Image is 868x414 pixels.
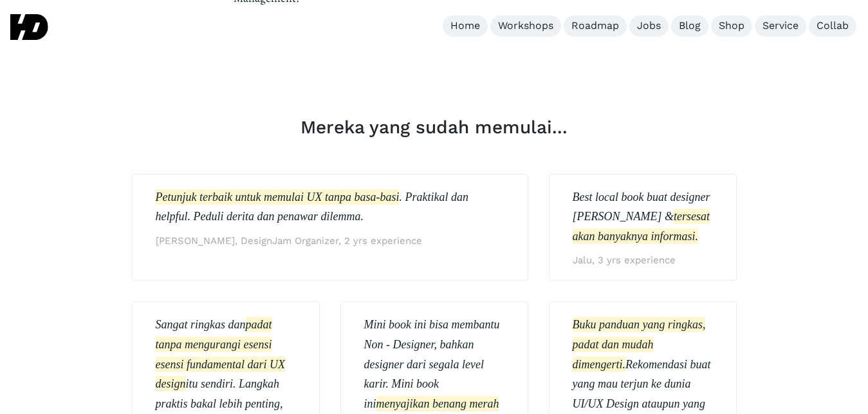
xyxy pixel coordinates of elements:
[762,19,799,33] div: Service
[156,191,400,203] em: Petunjuk terbaik untuk memulai UX tanpa basa-basi
[671,15,708,37] a: Blog
[564,15,627,37] a: Roadmap
[817,19,849,33] div: Collab
[573,318,706,370] em: Buku panduan yang ringkas, padat dan mudah dimengerti.
[809,15,856,37] a: Collab
[637,19,661,33] div: Jobs
[679,19,701,33] div: Blog
[629,15,669,37] a: Jobs
[156,318,246,331] em: Sangat ringkas dan
[443,15,488,37] a: Home
[364,318,500,409] em: Mini book ini bisa membantu Non - Designer, bahkan designer dari segala level karir. Mini book ini
[156,227,504,248] h3: [PERSON_NAME], DesignJam Organizer, 2 yrs experience
[573,191,710,223] em: Best local book buat designer [PERSON_NAME] &
[450,19,480,33] div: Home
[573,246,713,267] h3: Jalu, 3 yrs experience
[498,19,553,33] div: Workshops
[719,19,744,33] div: Shop
[490,15,561,37] a: Workshops
[571,19,619,33] div: Roadmap
[755,15,806,37] a: Service
[711,15,752,37] a: Shop
[573,210,710,243] em: tersesat akan banyaknya informasi.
